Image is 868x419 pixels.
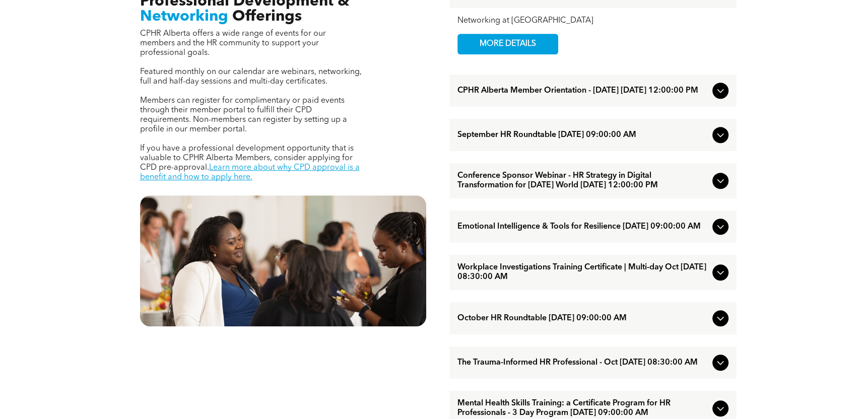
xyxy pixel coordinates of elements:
[457,399,708,418] span: Mental Health Skills Training: a Certificate Program for HR Professionals - 3 Day Program [DATE] ...
[457,34,558,54] a: MORE DETAILS
[457,171,708,190] span: Conference Sponsor Webinar - HR Strategy in Digital Transformation for [DATE] World [DATE] 12:00:...
[457,314,708,323] span: October HR Roundtable [DATE] 09:00:00 AM
[140,145,354,172] span: If you have a professional development opportunity that is valuable to CPHR Alberta Members, cons...
[457,86,708,96] span: CPHR Alberta Member Orientation - [DATE] [DATE] 12:00:00 PM
[140,97,347,133] span: Members can register for complimentary or paid events through their member portal to fulfill thei...
[457,358,708,368] span: The Trauma-Informed HR Professional - Oct [DATE] 08:30:00 AM
[140,30,326,57] span: CPHR Alberta offers a wide range of events for our members and the HR community to support your p...
[457,130,708,140] span: September HR Roundtable [DATE] 09:00:00 AM
[232,9,302,24] span: Offerings
[457,263,708,282] span: Workplace Investigations Training Certificate | Multi-day Oct [DATE] 08:30:00 AM
[468,34,548,54] span: MORE DETAILS
[457,222,708,232] span: Emotional Intelligence & Tools for Resilience [DATE] 09:00:00 AM
[140,164,360,181] a: Learn more about why CPD approval is a benefit and how to apply here.
[140,68,362,86] span: Featured monthly on our calendar are webinars, networking, full and half-day sessions and multi-d...
[457,16,728,26] div: Networking at [GEOGRAPHIC_DATA]
[140,9,228,24] span: Networking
